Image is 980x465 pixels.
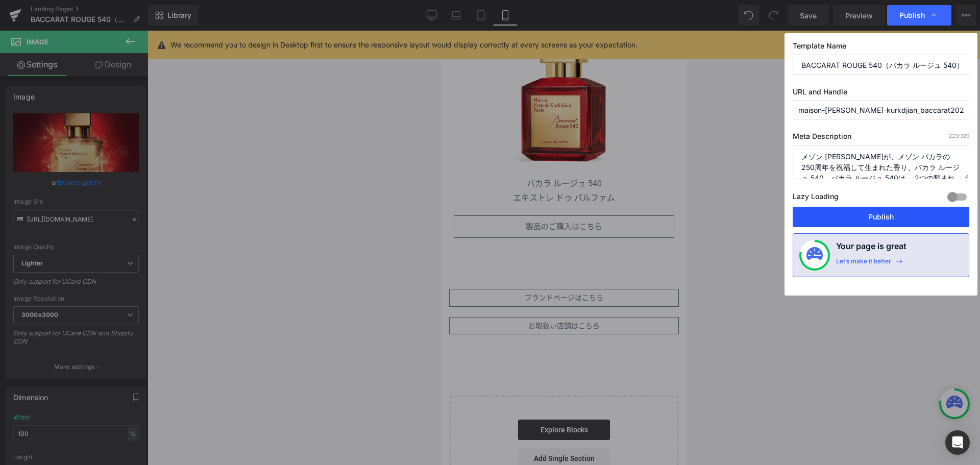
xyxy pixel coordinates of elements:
[84,191,161,201] span: 製品のご購入はこちら
[8,286,237,304] a: お取扱い店舗はこちら
[793,207,969,227] button: Publish
[87,291,158,299] span: お取扱い店舗はこちら
[77,418,168,438] a: Add Single Section
[949,133,958,139] span: 223
[836,257,891,271] div: Let’s make it better
[899,11,925,20] span: Publish
[806,247,823,263] img: onboarding-status.svg
[793,190,839,207] label: Lazy Loading
[793,87,969,101] label: URL and Handle
[12,185,233,207] a: 製品のご購入はこちら
[949,133,969,139] span: /320
[83,263,162,271] span: ブランドページはこちら
[8,258,237,276] a: ブランドページはこちら
[793,132,969,145] label: Meta Description
[12,160,233,175] h3: エキストレ ドゥ パルファム
[793,145,969,179] textarea: メゾン [PERSON_NAME]が、メゾン バカラの250周年を祝福して生まれた香り、バカラ ルージュ 540。バカラ ルージュ 540は、 2つの類まれなる要素が出会い誕生しました。それは魔...
[793,41,969,55] label: Template Name
[836,240,906,257] h4: Your page is great
[12,146,233,160] h3: バカラ ルージュ 540
[945,430,970,455] div: Open Intercom Messenger
[77,389,168,409] a: Explore Blocks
